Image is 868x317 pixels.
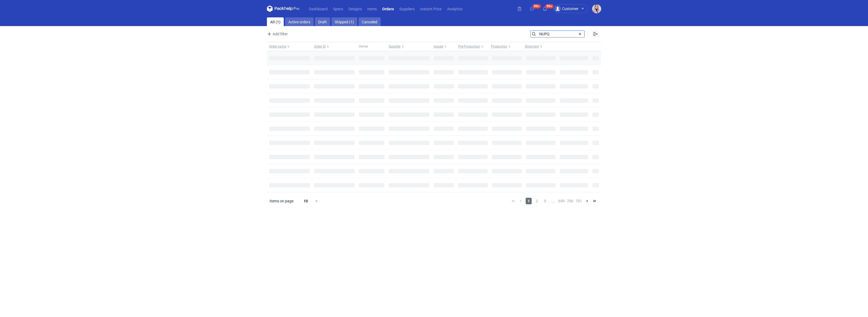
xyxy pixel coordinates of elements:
span: Order ID [314,44,326,49]
span: ... [550,198,556,204]
button: Issued [432,42,456,51]
a: Designs [346,5,365,12]
span: Issued [434,44,443,49]
span: Production [491,44,507,49]
span: 699 [558,198,565,204]
button: Supplier [387,42,432,51]
button: Order ID [312,42,357,51]
a: Canceled [359,17,381,26]
a: All (1) [267,17,284,26]
div: 10 [297,197,315,205]
span: Pre-Production [458,44,480,49]
a: Shipped (1) [331,17,357,26]
a: Orders [379,5,397,12]
button: Customer [553,4,592,13]
a: Analytics [444,5,465,12]
span: Shipment [525,44,539,49]
a: Suppliers [397,5,417,12]
span: Owner [359,44,368,49]
span: Items on page [270,198,293,204]
button: Add filter [266,31,288,37]
span: Supplier [389,44,401,49]
a: Draft [315,17,330,26]
button: Shipment [524,42,558,51]
a: Items [365,5,379,12]
a: Dashboard [306,5,330,12]
span: 700 [567,198,573,204]
div: Customer [554,5,579,12]
button: 99+ [528,4,537,13]
button: Production [490,42,524,51]
input: Search [531,31,584,37]
a: Specs [330,5,346,12]
svg: Packhelp Pro [267,5,299,12]
span: 3 [542,198,548,204]
span: 701 [576,198,582,204]
button: 99+ [541,4,549,13]
a: Instant Price [417,5,444,12]
span: 2 [534,198,540,204]
span: 1 [526,198,532,204]
button: Pre-Production [456,42,490,51]
a: Active orders [285,17,314,26]
img: Klaudia Wiśniewska [592,4,601,13]
span: Order name [269,44,286,49]
button: Order name [267,42,312,51]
